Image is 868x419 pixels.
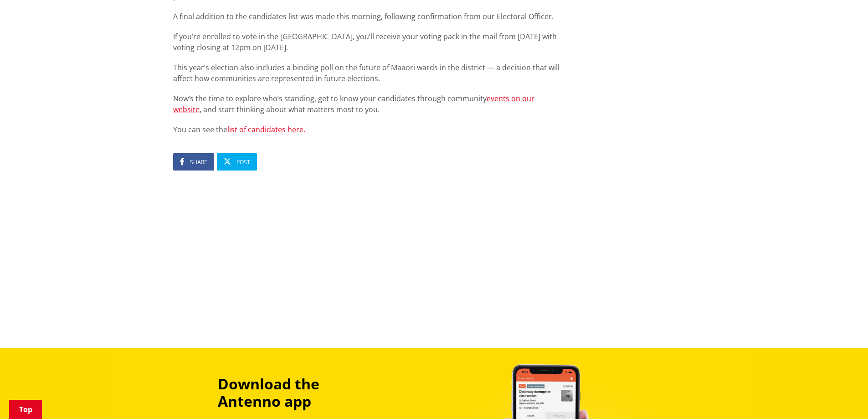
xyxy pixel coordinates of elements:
[173,93,561,115] p: Now’s the time to explore who’s standing, get to know your candidates through community , and sta...
[9,400,42,419] a: Top
[236,158,250,166] span: Post
[173,31,561,53] p: If you’re enrolled to vote in the [GEOGRAPHIC_DATA], you’ll receive your voting pack in the mail ...
[218,375,383,410] h3: Download the Antenno app
[826,381,859,414] iframe: Messenger Launcher
[173,189,561,284] iframe: fb:comments Facebook Social Plugin
[190,158,207,166] span: Share
[217,153,257,171] a: Post
[173,153,214,171] a: Share
[227,124,305,134] a: list of candidates here.
[173,11,561,22] p: A final addition to the candidates list was made this morning, following confirmation from our El...
[173,62,561,84] p: This year’s election also includes a binding poll on the future of Maaori wards in the district —...
[173,93,534,114] a: events on our website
